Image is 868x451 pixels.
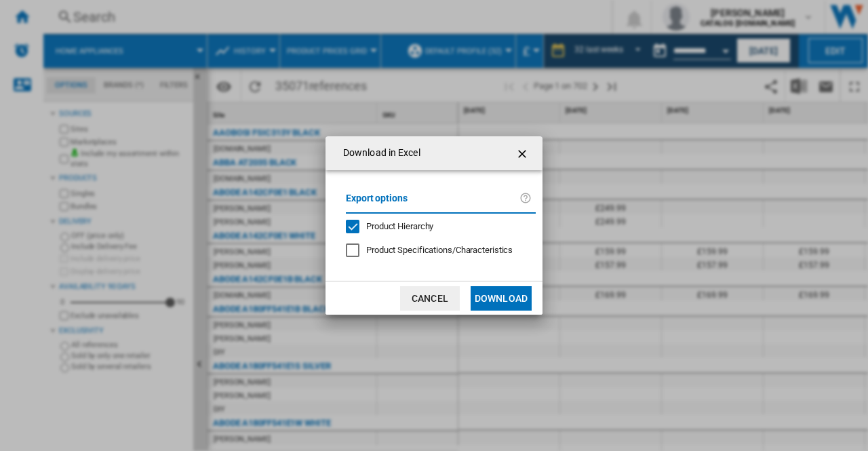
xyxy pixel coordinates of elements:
h4: Download in Excel [336,146,420,160]
md-checkbox: Product Hierarchy [346,220,525,233]
div: Only applies to Category View [366,244,513,256]
button: Cancel [400,286,460,311]
span: Product Specifications/Characteristics [366,245,513,255]
ng-md-icon: getI18NText('BUTTONS.CLOSE_DIALOG') [515,146,532,162]
button: getI18NText('BUTTONS.CLOSE_DIALOG') [510,140,537,167]
label: Export options [346,191,519,216]
span: Product Hierarchy [366,221,433,231]
button: Download [471,286,532,311]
